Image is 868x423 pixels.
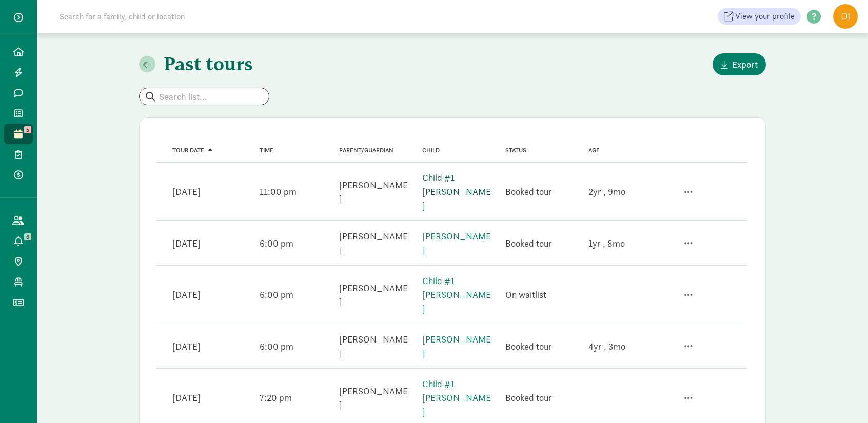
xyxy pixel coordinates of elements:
[718,8,801,25] a: View your profile
[422,172,491,211] a: Child #1 [PERSON_NAME]
[24,126,31,133] span: 5
[505,288,546,301] div: On waitlist
[172,391,201,405] div: [DATE]
[339,178,410,206] div: [PERSON_NAME]
[24,233,31,240] span: 6
[260,236,293,250] div: 6:00 pm
[339,384,410,412] div: [PERSON_NAME]
[140,88,269,105] input: Search list...
[172,147,212,154] a: Tour date
[172,288,201,301] div: [DATE]
[260,185,297,198] div: 11:00 pm
[505,147,526,154] span: Status
[260,147,273,154] span: Time
[588,339,625,353] div: 4yr , 3mo
[588,236,625,250] div: 1yr , 8mo
[505,391,552,405] div: Booked tour
[732,57,758,71] span: Export
[260,288,293,301] div: 6:00 pm
[422,275,491,314] a: Child #1 [PERSON_NAME]
[505,236,552,250] div: Booked tour
[735,10,795,23] span: View your profile
[339,147,393,154] a: Parent/guardian
[172,236,201,250] div: [DATE]
[53,6,341,27] input: Search for a family, child or location
[4,124,33,144] a: 5
[172,147,204,154] span: Tour date
[260,391,292,405] div: 7:20 pm
[164,53,253,75] h1: Past tours
[339,229,410,257] div: [PERSON_NAME]
[422,147,440,154] a: Child
[4,231,33,251] a: 6
[422,230,491,256] a: [PERSON_NAME]
[172,185,201,198] div: [DATE]
[422,378,491,417] a: Child #1 [PERSON_NAME]
[339,332,410,360] div: [PERSON_NAME]
[260,339,293,353] div: 6:00 pm
[588,147,600,154] a: Age
[339,281,410,309] div: [PERSON_NAME]
[422,333,491,359] a: [PERSON_NAME]
[588,185,625,198] div: 2yr , 9mo
[505,339,552,353] div: Booked tour
[172,339,201,353] div: [DATE]
[505,185,552,198] div: Booked tour
[713,53,766,75] button: Export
